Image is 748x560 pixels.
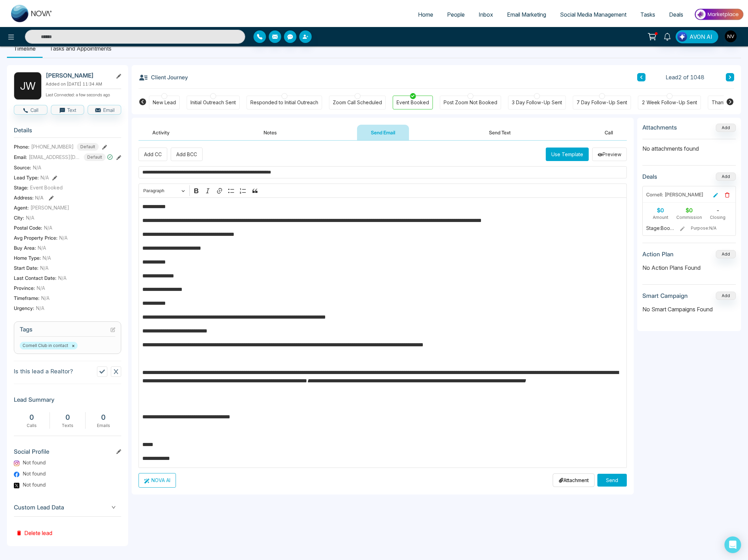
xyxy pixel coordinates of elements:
span: Deals [669,11,683,18]
div: 0 [53,412,82,423]
span: N/A [33,164,41,171]
a: Inbox [472,8,500,21]
span: Social Media Management [560,11,626,18]
div: $0 [675,206,704,214]
span: N/A [41,294,50,302]
div: Texts [53,423,82,429]
button: Send [597,474,627,487]
a: Deals [662,8,690,21]
p: Last Connected: a few seconds ago [46,90,121,98]
button: Call [14,105,47,115]
span: Not found [23,481,46,488]
span: Lead 2 of 1048 [666,73,704,81]
span: Email: [14,153,27,161]
span: Cornell Club in contact [20,342,78,349]
button: Call [591,125,627,140]
span: N/A [40,264,48,272]
h3: Tags [20,326,115,337]
div: 2 Week Follow-Up Sent [642,99,697,106]
a: Home [411,8,440,21]
span: Default [77,143,99,151]
span: N/A [37,284,45,292]
button: Email [88,105,121,115]
div: Cornell: [PERSON_NAME] [646,191,703,198]
button: Send Text [475,125,525,140]
div: J W [14,72,42,100]
img: Twitter Logo [14,483,19,488]
div: 7 Day Follow-Up Sent [577,99,627,106]
h3: Client Journey [139,72,188,82]
span: Add [716,124,736,130]
span: N/A [35,195,44,201]
button: Notes [250,125,291,140]
a: Social Media Management [553,8,633,21]
span: N/A [58,274,66,282]
h3: Deals [642,173,657,180]
span: down [112,505,116,509]
img: Nova CRM Logo [11,5,53,22]
p: Is this lead a Realtor? [14,367,73,376]
span: Not found [23,459,46,466]
p: No Smart Campaigns Found [642,305,736,313]
div: Event Booked [397,99,429,106]
span: Last Contact Date : [14,274,56,282]
span: People [447,11,465,18]
h3: Social Profile [14,448,121,459]
span: Start Date : [14,264,38,272]
span: N/A [44,224,52,231]
button: Activity [139,125,184,140]
button: × [72,343,75,349]
li: Timeline [7,39,43,58]
p: No Action Plans Found [642,264,736,272]
div: Amount [646,214,675,221]
button: Send Email [357,125,409,140]
button: Text [51,105,84,115]
button: Add [716,172,736,181]
span: [PERSON_NAME] [30,204,69,211]
span: N/A [36,304,44,312]
div: 0 [89,412,118,423]
span: Tasks [640,11,655,18]
div: Calls [17,423,46,429]
h3: Lead Summary [14,396,121,407]
img: User Avatar [725,30,737,42]
button: Add [716,124,736,132]
span: Inbox [479,11,493,18]
div: 3 Day Follow-Up Sent [512,99,562,106]
span: Buy Area : [14,244,36,251]
div: Commission [675,214,704,221]
span: Avg Property Price : [14,234,57,241]
button: AVON AI [676,30,718,43]
div: Editor editing area: main [139,197,627,468]
span: Province : [14,284,35,292]
span: Urgency : [14,304,34,312]
span: Email Marketing [507,11,546,18]
span: Agent: [14,204,29,211]
div: Editor toolbar [139,184,627,197]
h3: Attachments [642,124,677,131]
img: Facebook Logo [14,472,19,477]
span: AVON AI [689,33,712,41]
span: Stage: [14,184,28,191]
span: N/A [59,234,68,241]
button: Add [716,292,736,300]
div: Open Intercom Messenger [724,536,741,553]
span: Purpose: N/A [691,225,731,231]
button: Use Template [546,148,589,161]
span: Default [84,153,106,161]
button: Delete lead [14,517,54,539]
span: Paragraph [143,187,179,195]
img: Lead Flow [677,32,687,42]
div: New Lead [153,99,176,106]
span: Address: [14,194,44,201]
span: Source: [14,164,31,171]
span: Event Booked [30,184,63,191]
span: Stage: Booked Event [646,225,675,232]
span: [EMAIL_ADDRESS][DOMAIN_NAME] [29,153,81,161]
span: Home Type : [14,254,41,261]
button: Add BCC [171,148,203,161]
button: Preview [592,148,627,161]
h3: Details [14,127,121,137]
span: N/A [41,174,49,181]
span: Home [418,11,433,18]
